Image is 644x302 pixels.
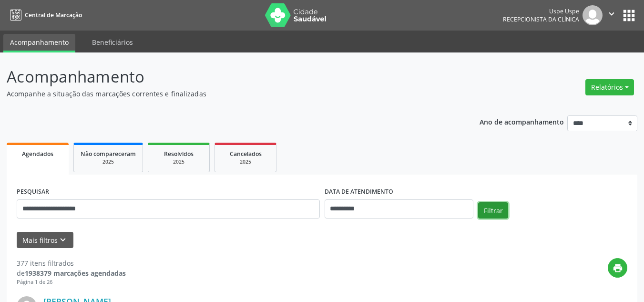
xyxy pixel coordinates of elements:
button:  [603,5,621,25]
div: Página 1 de 26 [17,278,126,286]
i:  [606,9,617,19]
strong: 1938379 marcações agendadas [25,269,126,278]
div: 2025 [222,158,269,166]
label: DATA DE ATENDIMENTO [325,185,393,199]
span: Central de Marcação [25,11,82,19]
a: Acompanhamento [3,34,75,52]
button: apps [621,7,637,24]
button: Mais filtroskeyboard_arrow_down [17,232,73,249]
span: Resolvidos [164,150,194,158]
div: Uspe Uspe [503,7,579,15]
a: Beneficiários [85,34,140,51]
span: Cancelados [230,150,262,158]
label: PESQUISAR [17,185,49,199]
span: Recepcionista da clínica [503,15,579,23]
div: 377 itens filtrados [17,258,126,268]
span: Não compareceram [81,150,136,158]
button: print [608,258,627,278]
div: de [17,268,126,278]
i: keyboard_arrow_down [58,235,68,245]
i: print [613,263,623,273]
button: Relatórios [585,79,634,95]
p: Ano de acompanhamento [480,115,564,127]
span: Agendados [22,150,53,158]
p: Acompanhamento [7,65,448,89]
button: Filtrar [478,202,508,219]
a: Central de Marcação [7,7,82,23]
div: 2025 [155,158,203,166]
div: 2025 [81,158,136,166]
img: img [583,5,603,25]
p: Acompanhe a situação das marcações correntes e finalizadas [7,89,448,99]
